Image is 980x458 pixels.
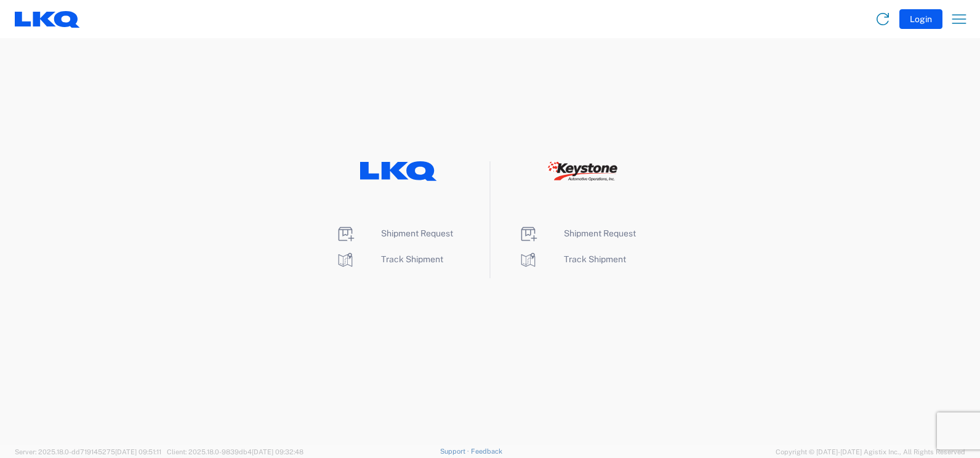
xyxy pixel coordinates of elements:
[518,254,626,264] a: Track Shipment
[564,254,626,264] span: Track Shipment
[776,446,965,457] span: Copyright © [DATE]-[DATE] Agistix Inc., All Rights Reserved
[335,228,453,238] a: Shipment Request
[115,448,161,456] span: [DATE] 09:51:11
[381,228,453,238] span: Shipment Request
[518,228,636,238] a: Shipment Request
[167,448,303,456] span: Client: 2025.18.0-9839db4
[381,254,443,264] span: Track Shipment
[15,448,161,456] span: Server: 2025.18.0-dd719145275
[899,9,942,29] button: Login
[252,448,303,456] span: [DATE] 09:32:48
[440,448,471,455] a: Support
[335,254,443,264] a: Track Shipment
[564,228,636,238] span: Shipment Request
[471,448,502,455] a: Feedback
